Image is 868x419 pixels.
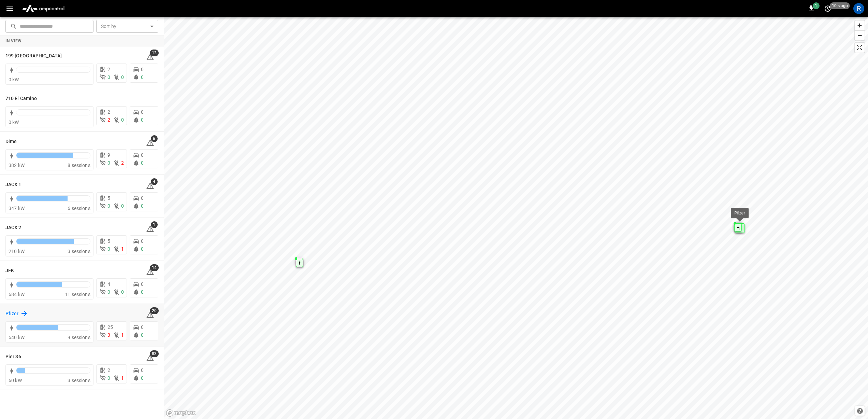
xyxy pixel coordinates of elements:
span: 1 [121,246,124,252]
span: 540 kW [9,335,25,340]
span: 2 [121,160,124,166]
span: 684 kW [9,292,25,297]
span: 0 [141,152,144,158]
h6: 710 El Camino [5,95,37,102]
span: 382 kW [9,163,25,168]
span: 0 kW [9,77,19,82]
span: 347 kW [9,206,25,211]
span: 0 [141,117,144,123]
span: 5 [107,238,110,244]
button: Zoom out [855,30,865,40]
span: 0 [107,289,110,295]
a: Mapbox homepage [166,409,196,417]
span: 25 [107,324,113,330]
span: 13 [150,50,159,56]
span: 5 [107,195,110,201]
span: 0 [141,367,144,373]
span: 0 [121,203,124,209]
span: 3 [107,332,110,338]
span: 2 [107,67,110,72]
span: 0 [141,281,144,287]
span: 10 s ago [830,2,850,9]
span: 0 [107,74,110,80]
h6: Pier 36 [5,353,21,361]
h6: Pfizer [5,310,19,318]
span: 0 [141,195,144,201]
strong: In View [5,39,22,43]
span: 0 [107,375,110,381]
button: set refresh interval [822,3,833,14]
h6: 199 Erie [5,52,62,60]
span: 6 sessions [68,206,90,211]
span: 0 [121,74,124,80]
span: 0 [141,375,144,381]
img: ampcontrol.io logo [19,2,67,15]
span: 3 sessions [68,249,90,254]
span: 1 [151,221,158,228]
div: profile-icon [853,3,864,14]
h6: JACX 2 [5,224,21,232]
div: Map marker [735,223,742,231]
span: 0 kW [9,120,19,125]
span: 0 [141,160,144,166]
span: 9 sessions [68,335,90,340]
span: 83 [150,350,159,357]
h6: Dime [5,138,17,145]
span: 0 [107,246,110,252]
span: 9 [107,152,110,158]
span: 2 [107,109,110,115]
div: Pfizer [734,210,745,217]
span: 0 [141,289,144,295]
span: 20 [150,307,159,314]
span: 14 [150,264,159,271]
span: 0 [141,203,144,209]
canvas: Map [164,17,868,419]
span: 6 [151,135,158,142]
span: 3 sessions [68,378,90,383]
span: 0 [141,109,144,115]
span: 0 [141,246,144,252]
span: 1 [813,2,820,9]
span: 0 [141,332,144,338]
span: 0 [121,117,124,123]
span: 0 [141,238,144,244]
span: 4 [151,178,158,185]
span: 1 [121,332,124,338]
h6: JACX 1 [5,181,21,188]
span: 0 [107,203,110,209]
span: 0 [141,74,144,80]
div: Map marker [734,223,742,232]
span: 60 kW [9,378,22,383]
span: 11 sessions [65,292,90,297]
div: Map marker [296,259,303,267]
span: 0 [107,160,110,166]
button: Zoom in [855,20,865,30]
span: 8 sessions [68,163,90,168]
span: 4 [107,281,110,287]
span: 0 [121,289,124,295]
span: 0 [141,324,144,330]
span: 210 kW [9,249,25,254]
span: 2 [107,367,110,373]
span: 0 [141,67,144,72]
span: 2 [107,117,110,123]
h6: JFK [5,267,14,275]
div: Map marker [296,258,303,266]
span: 1 [121,375,124,381]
